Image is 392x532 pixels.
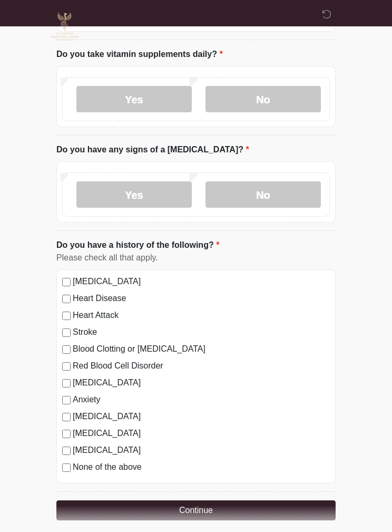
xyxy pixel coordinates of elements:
[73,360,330,372] label: Red Blood Cell Disorder
[205,181,321,208] label: No
[62,328,71,337] input: Stroke
[73,275,330,288] label: [MEDICAL_DATA]
[62,278,71,286] input: [MEDICAL_DATA]
[62,345,71,354] input: Blood Clotting or [MEDICAL_DATA]
[62,362,71,371] input: Red Blood Cell Disorder
[73,410,330,423] label: [MEDICAL_DATA]
[56,500,336,520] button: Continue
[73,461,330,473] label: None of the above
[73,309,330,322] label: Heart Attack
[73,376,330,389] label: [MEDICAL_DATA]
[56,252,336,264] div: Please check all that apply.
[73,444,330,457] label: [MEDICAL_DATA]
[73,292,330,305] label: Heart Disease
[46,8,84,46] img: Diamond Phoenix Drips IV Hydration Logo
[62,295,71,303] input: Heart Disease
[76,86,192,112] label: Yes
[56,48,223,61] label: Do you take vitamin supplements daily?
[62,447,71,455] input: [MEDICAL_DATA]
[73,326,330,338] label: Stroke
[76,181,192,208] label: Yes
[62,413,71,421] input: [MEDICAL_DATA]
[62,379,71,388] input: [MEDICAL_DATA]
[62,312,71,320] input: Heart Attack
[73,343,330,355] label: Blood Clotting or [MEDICAL_DATA]
[56,143,249,156] label: Do you have any signs of a [MEDICAL_DATA]?
[56,239,219,252] label: Do you have a history of the following?
[73,393,330,406] label: Anxiety
[62,463,71,472] input: None of the above
[62,430,71,438] input: [MEDICAL_DATA]
[73,427,330,440] label: [MEDICAL_DATA]
[205,86,321,112] label: No
[62,396,71,404] input: Anxiety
